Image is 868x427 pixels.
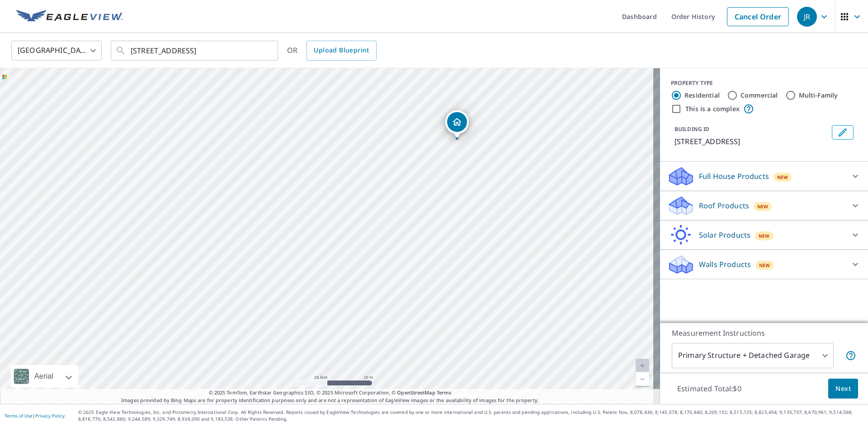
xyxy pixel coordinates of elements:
label: This is a complex [685,104,740,113]
div: Solar ProductsNew [667,224,861,246]
div: OR [287,41,377,61]
p: © 2025 Eagle View Technologies, Inc. and Pictometry International Corp. All Rights Reserved. Repo... [78,409,863,422]
span: Your report will include the primary structure and a detached garage if one exists. [845,350,856,361]
button: Edit building 1 [832,125,854,140]
p: Solar Products [699,230,750,240]
input: Search by address or latitude-longitude [131,38,259,63]
p: Walls Products [699,259,751,270]
span: New [759,232,770,239]
p: | [5,413,65,418]
a: Terms of Use [5,413,33,419]
div: Full House ProductsNew [667,165,861,187]
div: Aerial [32,365,56,388]
a: Current Level 20, Zoom Out [636,372,649,386]
div: Walls ProductsNew [667,253,861,275]
p: Measurement Instructions [672,328,856,338]
a: Current Level 20, Zoom In Disabled [636,359,649,372]
a: OpenStreetMap [397,389,435,396]
div: Roof ProductsNew [667,195,861,216]
div: [GEOGRAPHIC_DATA] [11,38,102,63]
a: Cancel Order [727,7,789,26]
p: Estimated Total: $0 [670,379,749,399]
label: Commercial [741,91,778,100]
div: PROPERTY TYPE [671,79,857,87]
span: Upload Blueprint [314,45,369,56]
div: JR [797,7,817,27]
button: Next [828,379,858,399]
span: © 2025 TomTom, Earthstar Geographics SIO, © 2025 Microsoft Corporation, © [209,389,452,397]
p: Roof Products [699,200,749,211]
a: Terms [437,389,452,396]
span: New [757,203,769,210]
p: [STREET_ADDRESS] [675,136,828,147]
a: Upload Blueprint [307,41,376,61]
div: Dropped pin, building 1, Residential property, 5125 W Golden Ave Rathdrum, ID 83858 [445,110,469,138]
span: Next [835,383,851,394]
div: Aerial [11,365,78,388]
p: BUILDING ID [675,125,709,133]
div: Primary Structure + Detached Garage [672,343,834,368]
span: New [777,174,788,181]
label: Residential [684,91,720,100]
a: Privacy Policy [35,413,65,419]
p: Full House Products [699,171,769,182]
span: New [759,262,770,269]
img: EV Logo [16,10,123,23]
label: Multi-Family [799,91,838,100]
